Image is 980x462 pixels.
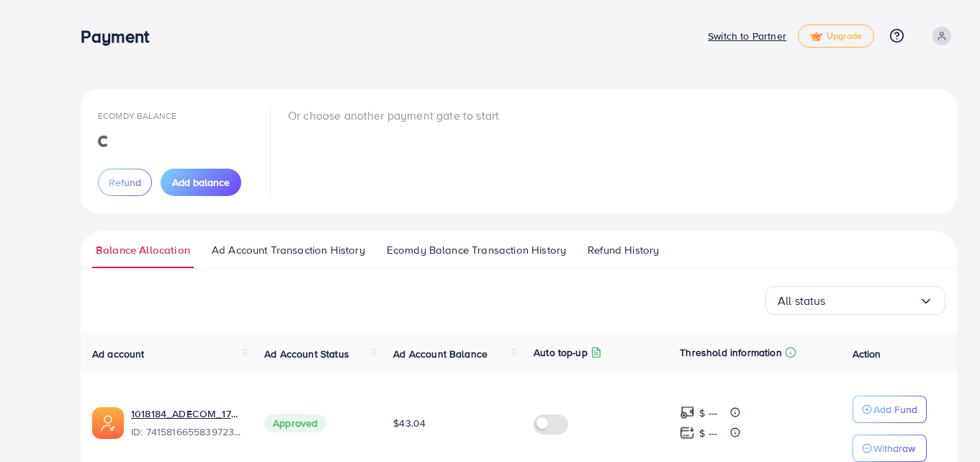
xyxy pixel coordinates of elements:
img: top-up amount [680,425,695,440]
img: ic-ads-acc.e4c84228.svg [92,407,124,439]
span: Balance Allocation [96,242,190,258]
p: Threshold information [680,344,781,361]
span: Ecomdy Balance [98,110,176,122]
input: Search for option [826,290,919,312]
span: $43.04 [393,416,426,430]
button: Add Fund [853,396,927,423]
img: top-up amount [680,405,695,420]
span: Approved [264,414,326,432]
p: $ --- [699,425,717,442]
p: Add Fund [873,401,917,418]
span: Ad Account Balance [393,347,487,361]
a: 1018184_ADECOM_1726629369576 [131,407,241,421]
button: Add balance [161,169,241,196]
span: Refund [109,175,141,190]
span: Ecomdy Balance Transaction History [387,242,566,258]
p: Switch to Partner [708,27,786,45]
div: Search for option [765,286,945,315]
span: Refund History [588,242,659,258]
img: tick [810,32,822,42]
p: Or choose another payment gate to start [288,107,499,124]
button: Withdraw [853,435,927,462]
span: Upgrade [810,31,862,42]
span: Ad Account Status [264,347,349,361]
a: tickUpgrade [798,25,874,48]
button: Refund [98,169,152,196]
p: Withdraw [873,440,915,457]
span: Action [853,347,881,361]
span: Add balance [172,175,230,190]
div: <span class='underline'>1018184_ADECOM_1726629369576</span></br>7415816655839723537 [131,407,241,440]
p: $ --- [699,404,717,422]
p: Auto top-up [534,344,588,361]
span: ID: 7415816655839723537 [131,425,241,439]
h3: Payment [81,26,161,47]
span: Ad account [92,347,145,361]
span: Ad Account Transaction History [212,242,365,258]
span: All status [778,290,826,312]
